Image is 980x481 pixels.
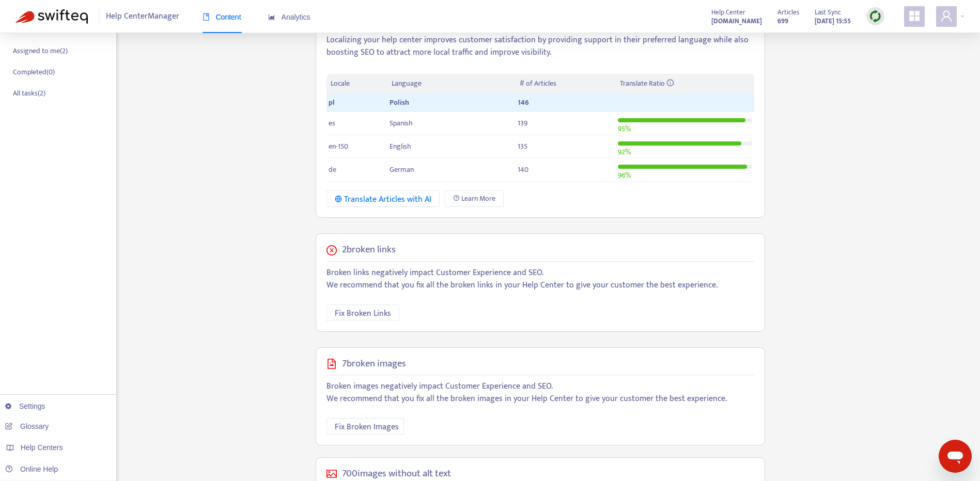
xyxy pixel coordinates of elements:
[13,45,68,56] p: Assigned to me ( 2 )
[335,307,391,320] span: Fix Broken Links
[13,24,57,35] p: Broken links ( 2 )
[342,468,451,480] h5: 700 images without alt text
[618,169,631,181] span: 96 %
[777,7,799,18] span: Articles
[326,418,404,435] button: Fix Broken Images
[390,97,409,108] span: Polish
[342,244,396,256] h5: 2 broken links
[106,7,179,26] span: Help Center Manager
[869,10,882,23] img: sync.dc5367851b00ba804db3.png
[445,190,504,207] a: Learn More
[329,97,335,108] span: pl
[326,380,754,405] p: Broken images negatively impact Customer Experience and SEO. We recommend that you fix all the br...
[268,13,275,21] span: area-chart
[518,140,527,152] span: 135
[326,34,754,59] p: Localizing your help center improves customer satisfaction by providing support in their preferre...
[5,465,58,473] a: Online Help
[21,443,63,452] span: Help Centers
[390,117,413,129] span: Spanish
[461,193,495,204] span: Learn More
[711,15,762,27] strong: [DOMAIN_NAME]
[326,304,399,321] button: Fix Broken Links
[908,10,921,22] span: appstore
[5,422,49,430] a: Glossary
[518,117,527,129] span: 139
[203,13,241,21] span: Content
[329,164,336,175] span: de
[777,15,788,27] strong: 699
[390,164,414,175] span: German
[335,193,431,206] div: Translate Articles with AI
[326,245,337,255] span: close-circle
[620,78,750,89] div: Translate Ratio
[326,267,754,292] p: Broken links negatively impact Customer Experience and SEO. We recommend that you fix all the bro...
[326,469,337,479] span: picture
[13,88,45,99] p: All tasks ( 2 )
[618,123,631,135] span: 95 %
[326,359,337,369] span: file-image
[711,15,762,27] a: [DOMAIN_NAME]
[711,7,745,18] span: Help Center
[940,10,953,22] span: user
[342,358,406,370] h5: 7 broken images
[268,13,310,21] span: Analytics
[15,9,88,24] img: Swifteq
[13,67,55,77] p: Completed ( 0 )
[618,146,631,158] span: 92 %
[518,97,529,108] span: 146
[203,13,210,21] span: book
[815,15,851,27] strong: [DATE] 15:55
[326,190,440,207] button: Translate Articles with AI
[516,74,615,94] th: # of Articles
[329,140,348,152] span: en-150
[815,7,841,18] span: Last Sync
[335,421,399,434] span: Fix Broken Images
[326,74,387,94] th: Locale
[387,74,516,94] th: Language
[518,164,528,175] span: 140
[390,140,411,152] span: English
[5,402,45,410] a: Settings
[329,117,335,129] span: es
[939,440,972,473] iframe: Przycisk uruchamiania okna komunikatora, konwersacja w toku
